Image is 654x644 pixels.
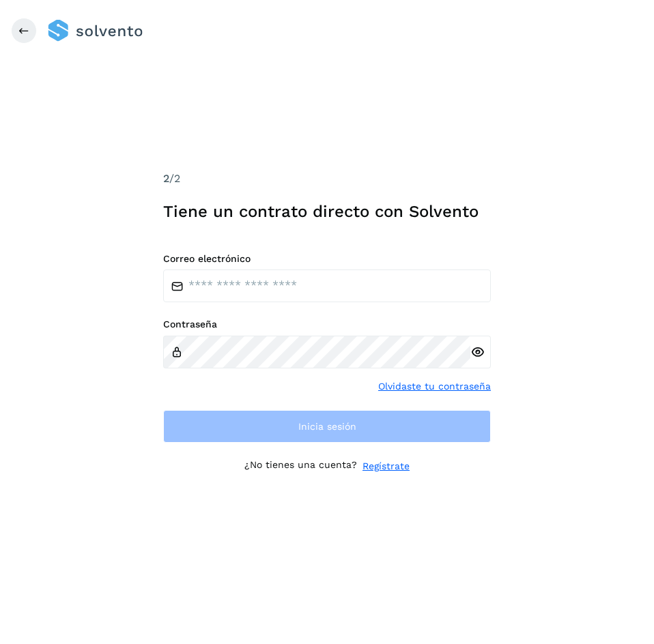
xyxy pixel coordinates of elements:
span: 2 [163,172,169,185]
button: Inicia sesión [163,410,491,443]
h1: Tiene un contrato directo con Solvento [163,202,491,222]
a: Olvidaste tu contraseña [378,379,491,394]
a: Regístrate [362,459,410,473]
label: Contraseña [163,319,491,330]
p: ¿No tienes una cuenta? [244,459,357,473]
span: Inicia sesión [298,422,356,431]
label: Correo electrónico [163,253,491,265]
div: /2 [163,171,491,187]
